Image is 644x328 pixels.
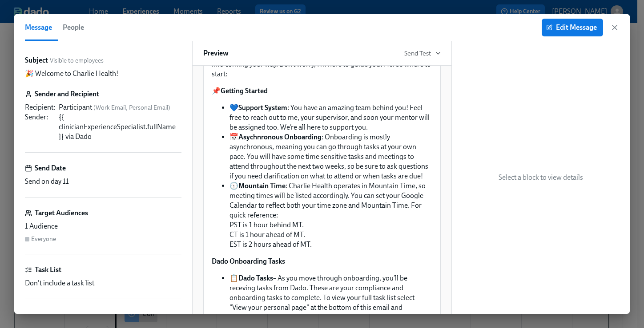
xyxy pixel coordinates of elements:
div: Select a block to view details [452,41,630,314]
h6: Preview [203,48,229,58]
div: Don't include a task list [25,278,181,288]
p: 🎉 Welcome to Charlie Health! [25,69,118,79]
label: Subject [25,55,48,65]
span: People [63,21,84,34]
div: Send on day 11 [25,177,181,186]
div: Participant [59,103,181,112]
span: Visible to employees [50,56,104,65]
h6: Sender and Recipient [35,89,99,99]
h6: Send Date [35,163,66,173]
div: {{ clinicianExperienceSpecialist.fullName }} via Dado [59,112,181,142]
span: Edit Message [548,23,597,32]
h6: Task List [35,265,61,275]
div: Everyone [31,235,56,243]
button: Send Test [404,49,441,58]
span: ( Work Email, Personal Email ) [93,104,170,111]
span: Message [25,21,52,34]
div: 1 Audience [25,221,181,231]
div: Sender : [25,112,55,142]
div: Recipient : [25,103,55,112]
h6: Target Audiences [35,208,88,218]
button: Edit Message [542,19,603,36]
